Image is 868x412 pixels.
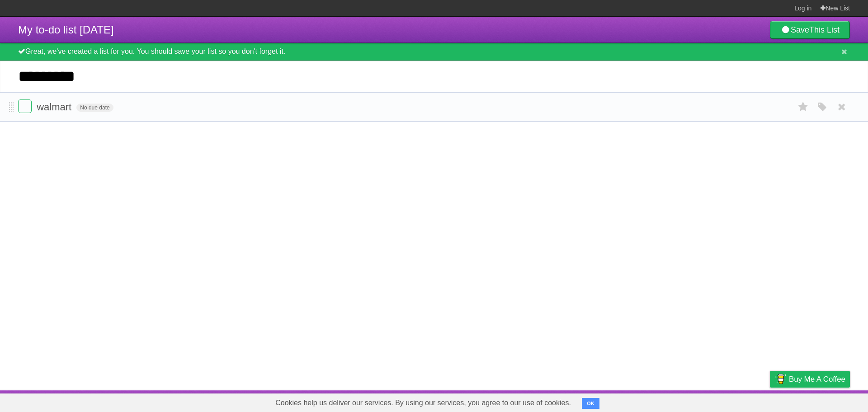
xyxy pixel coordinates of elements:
[770,371,850,388] a: Buy me a coffee
[770,21,850,39] a: SaveThis List
[266,394,580,412] span: Cookies help us deliver our services. By using our services, you agree to our use of cookies.
[18,99,32,113] label: Done
[679,393,716,410] a: Developers
[727,393,747,410] a: Terms
[76,104,113,112] span: No due date
[793,393,850,410] a: Suggest a feature
[795,99,812,114] label: Star task
[650,393,669,410] a: About
[758,393,782,410] a: Privacy
[774,371,787,387] img: Buy me a coffee
[37,101,74,113] span: walmart
[582,398,599,409] button: OK
[809,25,840,34] b: This List
[789,371,845,387] span: Buy me a coffee
[18,24,114,36] span: My to-do list [DATE]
